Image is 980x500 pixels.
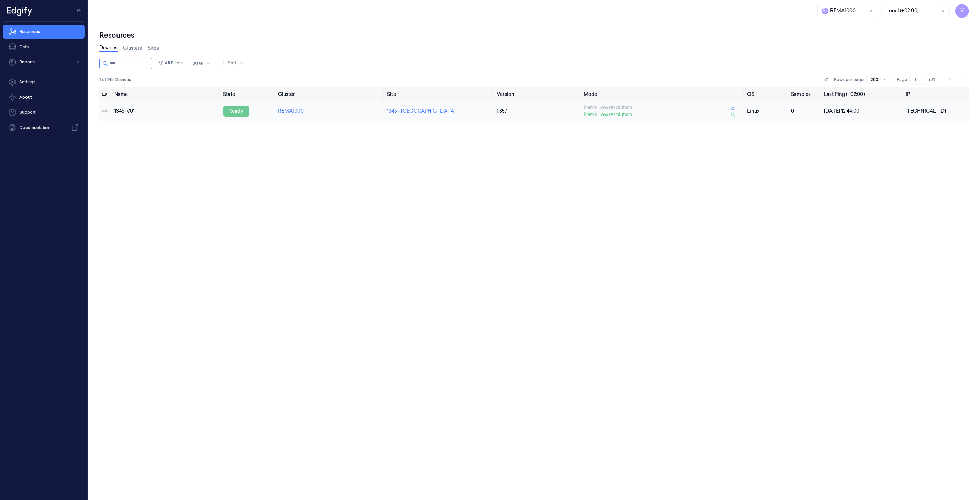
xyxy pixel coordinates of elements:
button: About [3,90,85,104]
th: Site [384,87,494,101]
div: 0 [791,108,818,115]
a: Support [3,106,85,119]
th: Version [494,87,581,101]
a: Settings [3,75,85,89]
span: Rema Low resolution ... [584,111,636,118]
div: ready [223,106,249,117]
button: Reports [3,55,85,69]
button: V [955,4,969,18]
a: Documentation [3,121,85,134]
nav: pagination [946,75,966,84]
th: Name [112,87,221,101]
div: 1.35.1 [497,108,578,115]
span: Page [897,77,907,83]
span: Rema Low resolution ... [584,104,636,111]
a: Clusters [123,44,142,52]
button: All Filters [155,58,185,69]
th: State [221,87,275,101]
span: of 1 [929,77,940,83]
p: linux [747,108,785,115]
a: Sites [147,44,159,52]
th: Samples [788,87,821,101]
a: REMA1000 [278,108,304,114]
a: Devices [99,44,118,52]
th: Last Ping (+02:00) [821,87,903,101]
th: IP [903,87,969,101]
div: 1345-V01 [114,108,218,115]
button: Toggle Navigation [74,5,85,16]
div: [DATE] 12:44:00 [824,108,900,115]
th: OS [744,87,788,101]
span: 1 of 145 Devices [99,77,131,83]
span: R e [822,8,829,14]
div: Resources [99,30,969,40]
a: Data [3,40,85,54]
a: Resources [3,25,85,39]
div: [TECHNICAL_ID] [906,108,966,115]
th: Cluster [275,87,384,101]
p: Rows per page [834,77,864,83]
a: 1345 - [GEOGRAPHIC_DATA] [387,108,456,114]
th: Model [581,87,744,101]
